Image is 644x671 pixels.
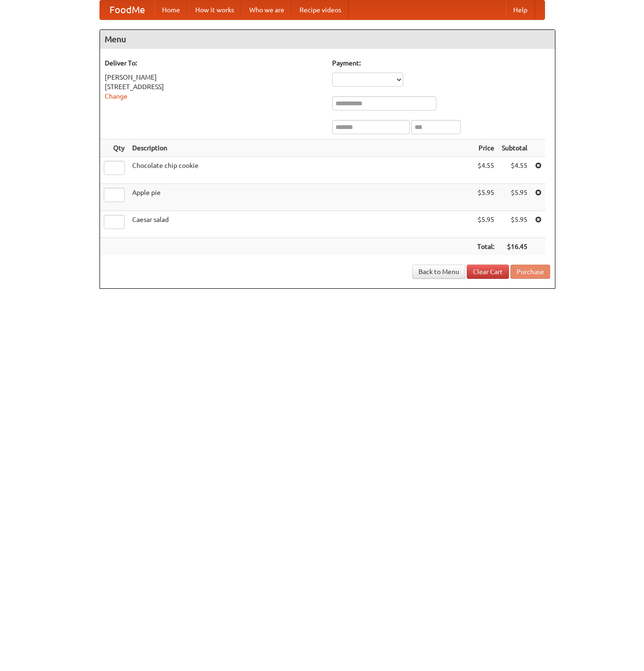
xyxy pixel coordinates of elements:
[467,265,509,279] a: Clear Cart
[498,157,531,184] td: $4.55
[105,73,323,82] div: [PERSON_NAME]
[473,184,498,211] td: $5.95
[506,0,535,19] a: Help
[498,139,531,157] th: Subtotal
[154,0,188,19] a: Home
[105,58,323,68] h5: Deliver To:
[332,58,550,68] h5: Payment:
[473,139,498,157] th: Price
[498,211,531,238] td: $5.95
[105,82,323,92] div: [STREET_ADDRESS]
[242,0,292,19] a: Who we are
[105,92,127,100] a: Change
[473,157,498,184] td: $4.55
[128,211,473,238] td: Caesar salad
[100,0,154,19] a: FoodMe
[188,0,242,19] a: How it works
[128,157,473,184] td: Chocolate chip cookie
[292,0,349,19] a: Recipe videos
[498,184,531,211] td: $5.95
[498,238,531,256] th: $16.45
[100,30,555,49] h4: Menu
[510,265,550,279] button: Purchase
[128,139,473,157] th: Description
[412,265,465,279] a: Back to Menu
[473,238,498,256] th: Total:
[473,211,498,238] td: $5.95
[100,139,128,157] th: Qty
[128,184,473,211] td: Apple pie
